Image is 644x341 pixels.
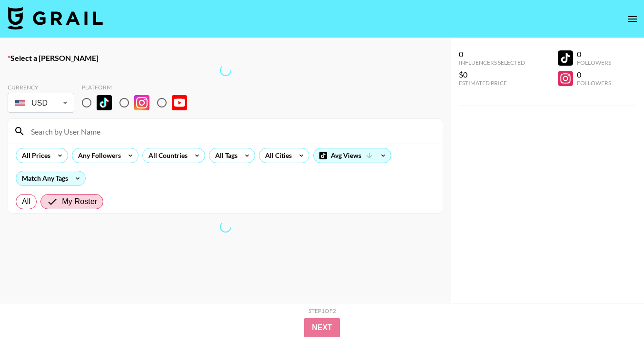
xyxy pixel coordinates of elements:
div: Any Followers [72,148,123,163]
div: Followers [577,59,611,66]
span: My Roster [62,196,97,207]
div: Currency [8,84,74,91]
img: Grail Talent [8,7,103,29]
div: All Prices [16,148,52,163]
img: TikTok [97,95,112,110]
div: Match Any Tags [16,171,85,185]
span: All [22,196,30,207]
div: Followers [577,79,611,87]
div: All Cities [259,148,294,163]
div: Step 1 of 2 [308,307,336,314]
div: Estimated Price [459,79,525,87]
input: Search by User Name [25,124,437,139]
label: Select a [PERSON_NAME] [8,53,443,63]
div: All Countries [143,148,189,163]
img: YouTube [172,95,187,110]
div: Platform [82,84,195,91]
span: Refreshing lists, bookers, clients, countries, tags, cities, talent, talent, talent... [218,62,234,78]
div: 0 [577,49,611,59]
div: Avg Views [314,148,391,163]
button: Next [304,318,340,337]
img: Instagram [134,95,149,110]
span: Refreshing lists, bookers, clients, countries, tags, cities, talent, talent, talent... [218,219,234,235]
div: All Tags [209,148,239,163]
div: $0 [459,70,525,79]
div: 0 [459,49,525,59]
div: 0 [577,70,611,79]
div: USD [10,95,72,111]
button: open drawer [623,10,642,29]
div: Influencers Selected [459,59,525,66]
